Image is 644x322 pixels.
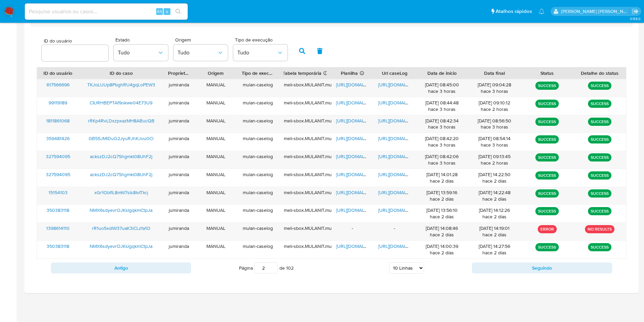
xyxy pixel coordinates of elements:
[630,16,641,21] span: 3.158.0
[539,9,545,14] a: Notificações
[496,8,532,15] span: Atalhos rápidos
[171,7,185,16] button: search-icon
[157,8,162,15] span: Alt
[632,8,639,15] a: Sair
[561,8,630,15] p: juliane.miranda@mercadolivre.com
[166,8,168,15] span: s
[25,7,188,16] input: Pesquise usuários ou casos...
